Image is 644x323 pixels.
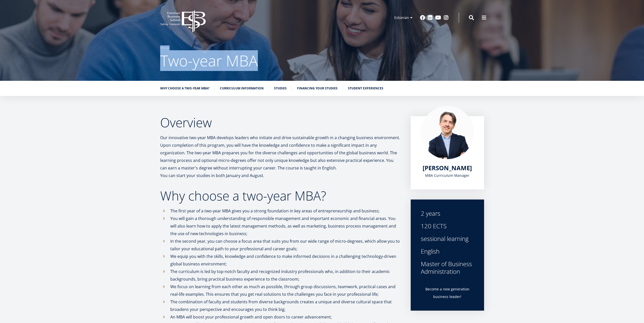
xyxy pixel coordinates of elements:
[160,45,169,51] a: Home
[160,173,264,178] font: You can start your studies in both January and August.
[421,234,468,243] font: sessional learning
[160,86,210,91] a: Why choose a two-year MBA?
[160,187,326,204] font: Why choose a two-year MBA?
[6,49,64,54] font: One-year MBA in [GEOGRAPHIC_DATA]
[421,209,440,217] font: 2 years
[425,287,469,299] font: Become a new generation business leader!
[170,238,400,252] font: In the second year, you can choose a focus area that suits you from our wide range of micro-degre...
[160,86,210,90] font: Why choose a two-year MBA?
[421,222,447,230] font: 120 ECTS
[6,56,28,61] font: Two-year MBA
[160,114,212,131] font: Overview
[170,269,390,282] font: The curriculum is led by top-notch faculty and recognized industry professionals who, in addition...
[1,50,5,53] input: One-year MBA in [GEOGRAPHIC_DATA]
[170,314,332,320] font: An MBA will boost your professional growth and open doors to career advancement;
[274,86,287,91] a: Studies
[348,86,383,90] font: Student experiences
[1,56,5,60] input: Two-year MBA
[170,284,396,297] font: We focus on learning from each other as much as possible, through group discussions, teamwork, pr...
[421,247,440,255] font: English
[160,135,400,171] font: Our innovative two-year MBA develops leaders who initiate and drive sustainable growth in a chang...
[170,254,396,267] font: We equip you with the skills, knowledge and confidence to make informed decisions in a challengin...
[423,164,472,172] font: [PERSON_NAME]
[297,86,338,91] a: Financing your studies
[425,173,469,178] font: MBA Curriculum Manager
[220,86,264,90] font: Curriculum information
[297,86,338,90] font: Financing your studies
[120,0,136,5] font: Last name
[170,216,396,236] font: You will gain a thorough understanding of responsible management and important economic and finan...
[170,208,380,214] font: The first year of a two-year MBA gives you a strong foundation in key areas of entrepreneurship a...
[170,299,392,312] font: The combination of faculty and students from diverse backgrounds creates a unique and diverse cul...
[160,50,258,71] font: Two-year MBA
[348,86,383,91] a: Student experiences
[6,63,78,67] font: Technology and Innovation Management (MBA)
[1,63,5,66] input: Technology and Innovation Management (MBA)
[421,260,472,276] font: Master of Business Administration
[421,106,474,159] img: Marko Rillo
[423,164,472,172] a: [PERSON_NAME]
[274,86,287,90] font: Studies
[160,46,169,50] font: Home
[220,86,264,91] a: Curriculum information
